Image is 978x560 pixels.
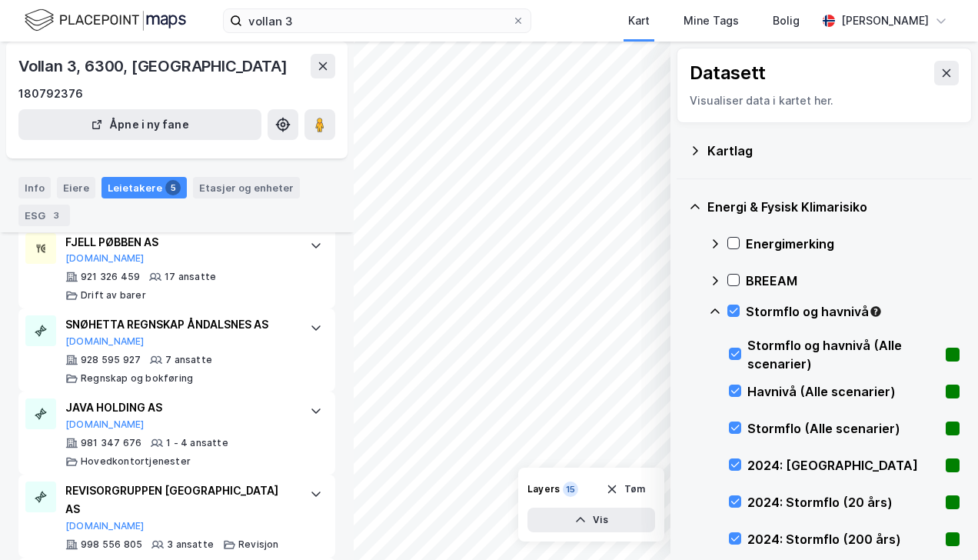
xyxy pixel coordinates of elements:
div: Kontrollprogram for chat [901,486,978,560]
div: Energimerking [746,235,960,253]
div: [PERSON_NAME] [841,12,929,30]
div: 981 347 676 [81,437,141,449]
div: Kart [628,12,650,30]
div: Stormflo (Alle scenarier) [747,419,940,438]
div: Kartlag [707,142,960,160]
div: FJELL PØBBEN AS [65,233,294,252]
div: Info [18,177,51,198]
div: 2024: Stormflo (200 års) [747,530,940,548]
div: 1 - 4 ansatte [166,437,228,449]
div: REVISORGRUPPEN [GEOGRAPHIC_DATA] AS [65,482,294,518]
div: BREEAM [746,272,960,290]
div: Vollan 3, 6300, [GEOGRAPHIC_DATA] [18,54,290,78]
div: Leietakere [101,177,187,198]
div: 7 ansatte [165,354,212,366]
div: Drift av barer [81,289,146,302]
div: Mine Tags [684,12,739,30]
div: 928 595 927 [81,354,141,366]
button: Åpne i ny fane [18,109,261,140]
div: Eiere [57,177,95,198]
img: logo.f888ab2527a4732fd821a326f86c7f29.svg [25,7,186,34]
div: 180792376 [18,85,83,103]
button: [DOMAIN_NAME] [65,252,145,265]
div: 998 556 805 [81,538,142,551]
div: Stormflo og havnivå [746,302,960,321]
div: ESG [18,205,70,226]
input: Søk på adresse, matrikkel, gårdeiere, leietakere eller personer [242,9,512,32]
div: 17 ansatte [165,271,216,283]
div: Stormflo og havnivå (Alle scenarier) [747,336,940,373]
div: 2024: [GEOGRAPHIC_DATA] [747,456,940,475]
button: [DOMAIN_NAME] [65,520,145,532]
div: Layers [527,483,560,495]
button: [DOMAIN_NAME] [65,418,145,431]
div: Tooltip anchor [869,305,883,318]
div: 15 [563,482,578,497]
div: Revisjon [238,538,279,551]
button: [DOMAIN_NAME] [65,335,145,348]
div: Visualiser data i kartet her. [690,92,959,110]
div: 2024: Stormflo (20 års) [747,493,940,512]
div: Etasjer og enheter [199,181,294,195]
div: 5 [165,180,181,195]
div: Hovedkontortjenester [81,455,191,468]
button: Tøm [596,477,655,502]
div: SNØHETTA REGNSKAP ÅNDALSNES AS [65,315,294,334]
div: Havnivå (Alle scenarier) [747,382,940,401]
div: JAVA HOLDING AS [65,398,294,417]
div: Bolig [773,12,800,30]
div: Datasett [690,61,766,85]
iframe: Chat Widget [901,486,978,560]
div: Energi & Fysisk Klimarisiko [707,198,960,216]
div: 3 ansatte [167,538,214,551]
div: 3 [48,208,64,223]
div: 921 326 459 [81,271,140,283]
button: Vis [527,508,655,532]
div: Regnskap og bokføring [81,372,193,385]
